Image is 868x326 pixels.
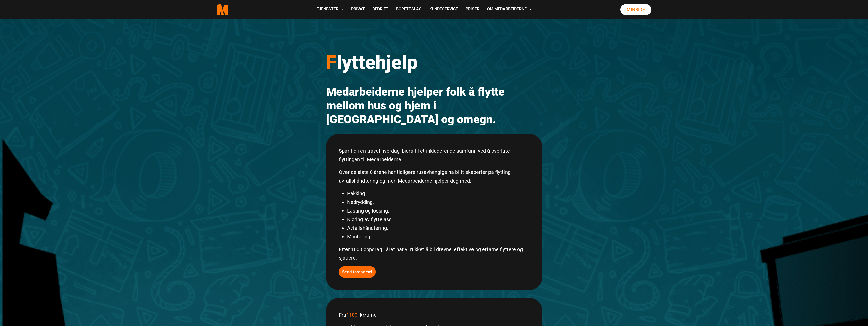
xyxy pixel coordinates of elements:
li: Lasting og lossing. [347,206,529,215]
b: Send forepørsel [342,269,372,275]
p: Etter 1000 oppdrag i året har vi rukket å bli drevne, effektive og erfarne flyttere og sjauere. [339,245,529,262]
li: Nedrydding. [347,198,529,206]
li: Pakking. [347,189,529,198]
a: Privat [347,1,369,19]
p: Spar tid i en travel hverdag, bidra til et inkluderende samfunn ved å overlate flyttingen til Med... [339,146,529,164]
a: Om Medarbeiderne [483,1,535,19]
a: Tjenester [313,1,347,19]
a: Bedrift [369,1,392,19]
h2: Medarbeiderne hjelper folk å flytte mellom hus og hjem i [GEOGRAPHIC_DATA] og omegn. [326,85,542,126]
p: Over de siste 6 årene har tidligere rusavhengige nå blitt eksperter på flytting, avfallshåndterin... [339,168,529,185]
p: Fra kr/time [339,311,529,319]
span: 1100,- [346,312,360,318]
button: Send forepørsel [339,266,376,278]
a: Minside [620,4,651,15]
span: F [326,51,337,73]
a: Kundeservice [425,1,462,19]
li: Avfallshåndtering. [347,224,529,232]
h1: lyttehjelp [326,51,542,74]
li: Montering. [347,232,529,241]
a: Priser [462,1,483,19]
a: Borettslag [392,1,425,19]
li: Kjøring av flyttelass. [347,215,529,224]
